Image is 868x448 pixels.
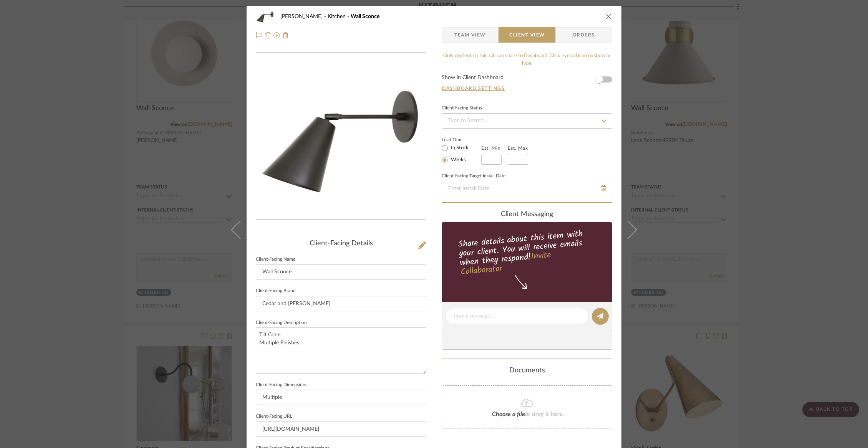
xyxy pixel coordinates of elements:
[508,145,528,151] label: Est. Max
[442,367,612,375] div: Documents
[605,13,612,20] button: close
[564,27,603,43] span: Orders
[351,14,379,19] span: Wall Sconce
[449,145,469,152] label: In Stock
[492,411,525,417] span: Choose a file
[454,27,486,43] span: Team View
[449,157,466,164] label: Weeks
[442,181,612,196] input: Enter Install Date
[328,14,351,19] span: Kitchen
[525,411,564,417] span: or drag it here.
[442,113,612,129] input: Type to Search…
[256,289,296,293] label: Client-Facing Brand
[442,143,481,165] mat-radio-group: Select item type
[442,106,482,110] div: Client-Facing Status
[283,32,289,38] img: Remove from project
[441,227,613,279] div: Share details about this item with your client. You will receive emails when they respond!
[442,136,481,143] label: Lead Time
[256,9,274,24] img: 99be472c-74df-4601-aecb-9dfec2acf371_48x40.jpg
[256,65,426,207] div: 0
[442,174,505,178] label: Client-Facing Target Install Date
[256,264,426,279] input: Enter Client-Facing Item Name
[256,415,292,418] label: Client-Facing URL
[256,258,295,261] label: Client-Facing Name
[256,240,426,248] div: Client-Facing Details
[481,145,501,151] label: Est. Min
[256,422,426,437] input: Enter item URL
[442,210,612,219] div: client Messaging
[256,321,307,325] label: Client-Facing Description
[256,383,307,387] label: Client-Facing Dimensions
[256,65,426,207] img: 99be472c-74df-4601-aecb-9dfec2acf371_436x436.jpg
[256,390,426,405] input: Enter item dimensions
[442,52,612,67] div: Only content on this tab can share to Dashboard. Click eyeball icon to show or hide.
[280,14,328,19] span: [PERSON_NAME]
[442,85,505,92] button: Dashboard Settings
[509,27,545,43] span: Client View
[256,296,426,311] input: Enter Client-Facing Brand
